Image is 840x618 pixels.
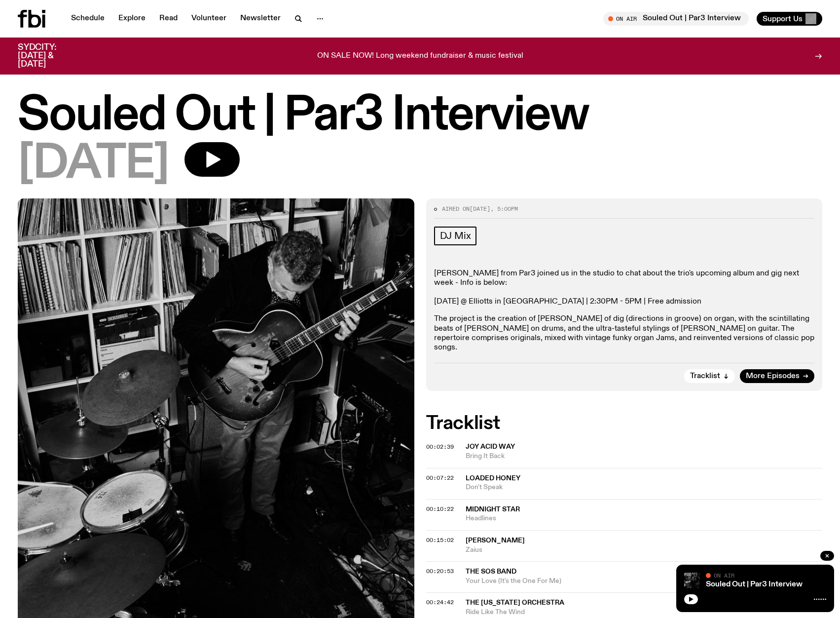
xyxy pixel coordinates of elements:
[434,227,477,245] a: DJ Mix
[434,314,815,352] p: The project is the creation of [PERSON_NAME] of dig (directions in groove) on organ, with the sci...
[434,269,815,307] p: [PERSON_NAME] from Par3 joined us in the studio to chat about the trio's upcoming album and gig n...
[426,415,823,432] h2: Tracklist
[763,14,803,23] span: Support Us
[466,506,520,513] span: Midnight Star
[706,580,803,588] a: Souled Out | Par3 Interview
[740,369,814,383] a: More Episodes
[185,12,232,26] a: Volunteer
[426,598,454,606] span: 00:24:42
[490,205,518,213] span: , 5:00pm
[112,12,151,26] a: Explore
[426,474,454,482] span: 00:07:22
[65,12,110,26] a: Schedule
[466,608,823,617] span: Ride Like The Wind
[426,600,454,605] button: 00:24:42
[466,568,516,575] span: The SOS Band
[426,505,454,513] span: 00:10:22
[426,569,454,574] button: 00:20:53
[18,142,169,187] span: [DATE]
[466,443,515,450] span: Joy Acid Way
[714,572,734,579] span: On Air
[466,452,823,461] span: Bring It Back
[234,12,287,26] a: Newsletter
[690,373,720,380] span: Tracklist
[440,231,471,241] span: DJ Mix
[684,369,735,383] button: Tracklist
[466,483,823,492] span: Don't Speak
[426,475,454,481] button: 00:07:22
[757,12,822,26] button: Support Us
[426,506,454,512] button: 00:10:22
[317,52,523,61] p: ON SALE NOW! Long weekend fundraiser & music festival
[466,577,823,586] span: Your Love (It's the One For Me)
[426,444,454,450] button: 00:02:39
[466,475,520,482] span: Loaded Honey
[470,205,490,213] span: [DATE]
[603,12,749,26] button: On AirSouled Out | Par3 Interview
[466,545,823,555] span: Zaius
[426,536,454,544] span: 00:15:02
[442,205,470,213] span: Aired on
[426,443,454,451] span: 00:02:39
[18,43,81,69] h3: SYDCITY: [DATE] & [DATE]
[426,567,454,575] span: 00:20:53
[466,537,525,544] span: [PERSON_NAME]
[426,538,454,543] button: 00:15:02
[153,12,183,26] a: Read
[746,373,800,380] span: More Episodes
[466,514,823,523] span: Headlines
[466,599,564,606] span: The [US_STATE] Orchestra
[18,94,822,138] h1: Souled Out | Par3 Interview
